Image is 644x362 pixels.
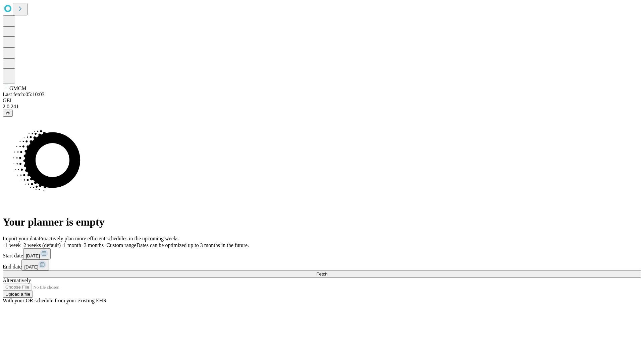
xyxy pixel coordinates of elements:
[3,92,45,97] span: Last fetch: 05:10:03
[106,242,136,248] span: Custom range
[3,248,641,259] div: Start date
[84,242,104,248] span: 3 months
[3,216,641,228] h1: Your planner is empty
[3,278,31,283] span: Alternatively
[21,259,49,270] button: [DATE]
[24,264,38,269] span: [DATE]
[63,242,81,248] span: 1 month
[3,104,641,110] div: 2.0.241
[5,111,10,116] span: @
[26,253,40,258] span: [DATE]
[3,259,641,270] div: End date
[9,85,26,91] span: GMCM
[137,242,249,248] span: Dates can be optimized up to 3 months in the future.
[5,242,21,248] span: 1 week
[316,271,327,277] span: Fetch
[23,248,51,259] button: [DATE]
[3,298,107,303] span: With your OR schedule from your existing EHR
[23,242,61,248] span: 2 weeks (default)
[39,236,180,241] span: Proactively plan more efficient schedules in the upcoming weeks.
[3,236,39,241] span: Import your data
[3,270,641,278] button: Fetch
[3,110,13,117] button: @
[3,291,33,298] button: Upload a file
[3,98,641,104] div: GEI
